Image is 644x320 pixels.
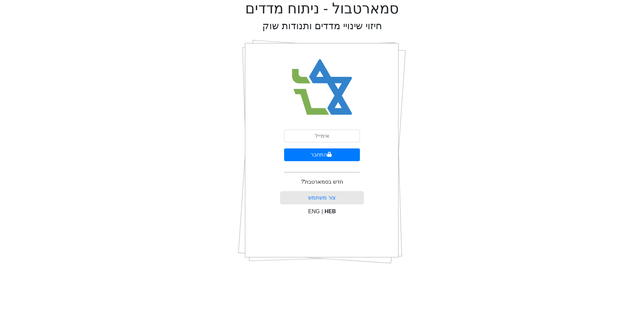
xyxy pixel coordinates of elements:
span: | [321,209,323,214]
p: חדש בסמארטבול? [301,178,343,186]
button: צור משתמש [280,191,364,204]
input: אימייל [284,130,360,142]
h2: חיזוי שינויי מדדים ותנודות שוק [262,20,382,32]
span: ENG [308,209,320,214]
span: HEB [325,209,336,214]
button: התחבר [284,148,360,161]
a: צור משתמש [308,195,336,200]
img: Smart Bull [286,50,359,124]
